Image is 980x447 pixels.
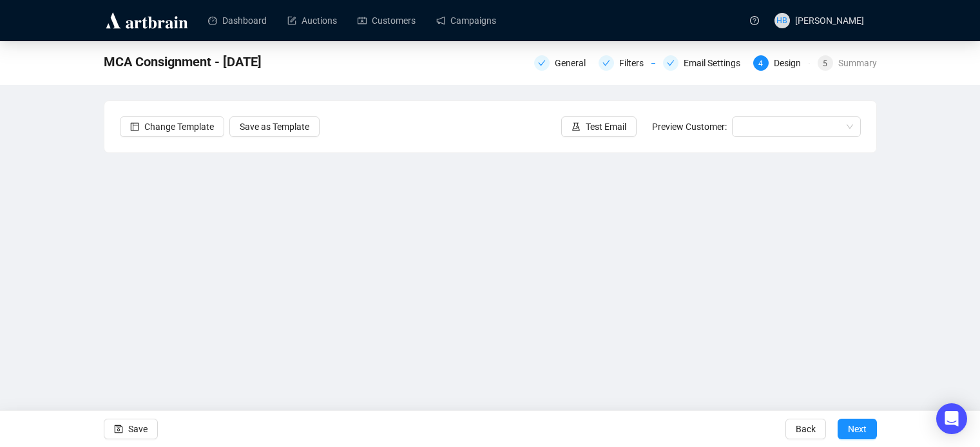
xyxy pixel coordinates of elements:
[104,419,158,439] button: Save
[534,55,591,71] div: General
[104,51,262,72] span: MCA Consignment - August 2025
[652,122,727,132] span: Preview Customer:
[838,419,877,439] button: Next
[128,411,148,447] span: Save
[796,411,816,447] span: Back
[774,55,809,71] div: Design
[818,55,877,71] div: 5Summary
[572,122,581,131] span: experiment
[750,16,759,25] span: question-circle
[120,116,224,137] button: Change Template
[795,15,864,26] span: [PERSON_NAME]
[599,55,655,71] div: Filters
[667,59,675,67] span: check
[208,4,267,37] a: Dashboard
[436,4,496,37] a: Campaigns
[114,424,123,433] span: save
[848,411,867,447] span: Next
[555,55,593,71] div: General
[287,4,337,37] a: Auctions
[144,120,214,134] span: Change Template
[758,59,763,68] span: 4
[104,10,190,31] img: logo
[130,122,139,131] span: layout
[936,403,967,434] div: Open Intercom Messenger
[823,59,827,68] span: 5
[561,116,637,137] button: Test Email
[240,120,309,134] span: Save as Template
[619,55,651,71] div: Filters
[785,419,826,439] button: Back
[838,55,877,71] div: Summary
[753,55,810,71] div: 4Design
[776,14,787,27] span: HB
[663,55,745,71] div: Email Settings
[586,120,626,134] span: Test Email
[602,59,610,67] span: check
[684,55,748,71] div: Email Settings
[358,4,416,37] a: Customers
[538,59,546,67] span: check
[229,116,320,137] button: Save as Template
